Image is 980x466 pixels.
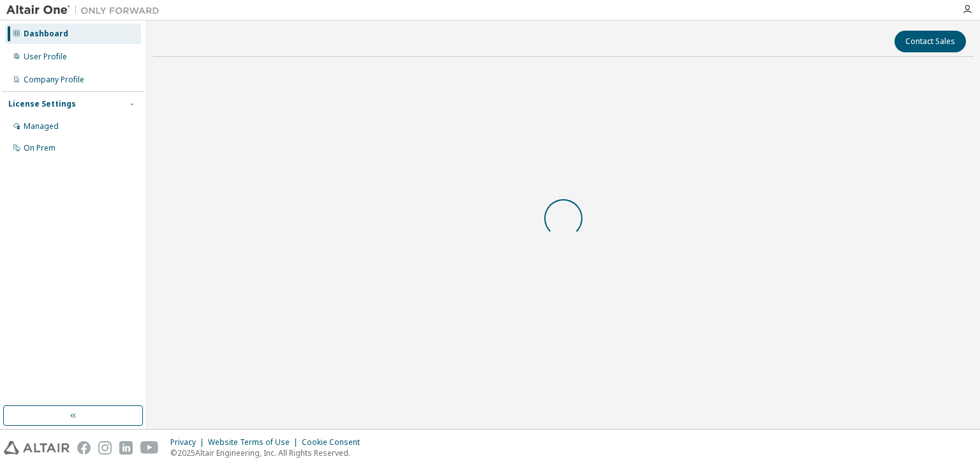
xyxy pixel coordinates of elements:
[119,441,133,455] img: linkedin.svg
[302,437,367,447] div: Cookie Consent
[77,441,91,455] img: facebook.svg
[208,437,302,447] div: Website Terms of Use
[895,31,966,52] button: Contact Sales
[170,437,208,447] div: Privacy
[98,441,112,455] img: instagram.svg
[6,4,166,17] img: Altair One
[24,75,84,85] div: Company Profile
[170,447,367,458] p: © 2025 Altair Engineering, Inc. All Rights Reserved.
[8,99,76,109] div: License Settings
[24,52,67,62] div: User Profile
[140,441,159,455] img: youtube.svg
[24,143,56,153] div: On Prem
[24,29,68,39] div: Dashboard
[24,121,59,132] div: Managed
[4,441,70,455] img: altair_logo.svg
